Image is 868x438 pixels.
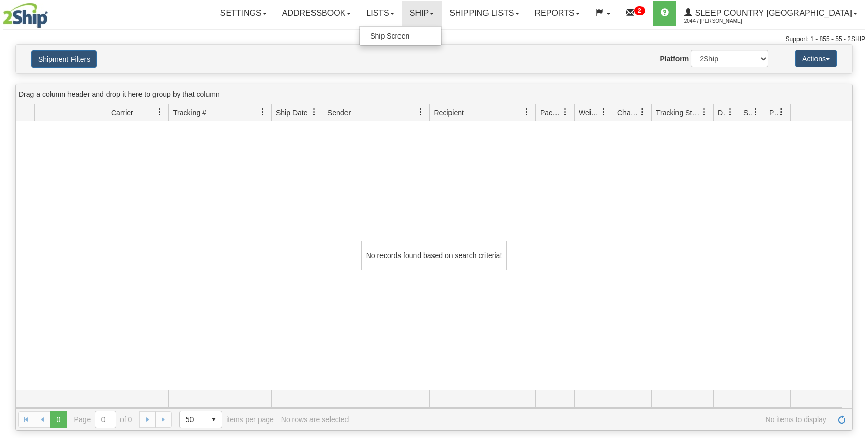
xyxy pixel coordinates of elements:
[696,103,713,121] a: Tracking Status filter column settings
[276,107,307,118] span: Ship Date
[16,84,852,104] div: grid grouping header
[356,415,826,424] span: No items to display
[773,103,790,121] a: Pickup Status filter column settings
[3,35,865,44] div: Support: 1 - 855 - 55 - 2SHIP
[213,1,274,26] a: Settings
[795,50,837,67] button: Actions
[186,414,199,425] span: 50
[747,103,765,121] a: Shipment Issues filter column settings
[834,411,850,428] a: Refresh
[151,103,168,121] a: Carrier filter column settings
[595,103,613,121] a: Weight filter column settings
[844,167,867,271] iframe: chat widget
[360,29,441,43] a: Ship Screen
[442,1,527,26] a: Shipping lists
[3,3,48,28] img: logo2044.jpg
[743,107,752,118] span: Shipment Issues
[676,1,865,26] a: Sleep Country [GEOGRAPHIC_DATA] 2044 / [PERSON_NAME]
[402,1,442,26] a: Ship
[305,103,323,121] a: Ship Date filter column settings
[684,16,761,26] span: 2044 / [PERSON_NAME]
[659,53,689,64] label: Platform
[31,50,97,68] button: Shipment Filters
[179,411,222,428] span: Page sizes drop down
[74,411,132,428] span: Page of 0
[179,411,274,428] span: items per page
[618,1,653,26] a: 2
[617,107,639,118] span: Charge
[634,6,645,15] sup: 2
[50,411,66,428] span: Page 0
[254,103,271,121] a: Tracking # filter column settings
[281,415,349,424] div: No rows are selected
[361,241,507,270] div: No records found based on search criteria!
[656,107,701,118] span: Tracking Status
[412,103,429,121] a: Sender filter column settings
[370,32,409,40] span: Ship Screen
[327,107,351,118] span: Sender
[358,1,402,26] a: Lists
[173,107,206,118] span: Tracking #
[721,103,739,121] a: Delivery Status filter column settings
[540,107,562,118] span: Packages
[718,107,726,118] span: Delivery Status
[527,1,587,26] a: Reports
[634,103,651,121] a: Charge filter column settings
[274,1,359,26] a: Addressbook
[111,107,133,118] span: Carrier
[205,411,222,428] span: select
[692,9,852,17] span: Sleep Country [GEOGRAPHIC_DATA]
[769,107,778,118] span: Pickup Status
[579,107,600,118] span: Weight
[557,103,574,121] a: Packages filter column settings
[434,107,464,118] span: Recipient
[518,103,535,121] a: Recipient filter column settings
